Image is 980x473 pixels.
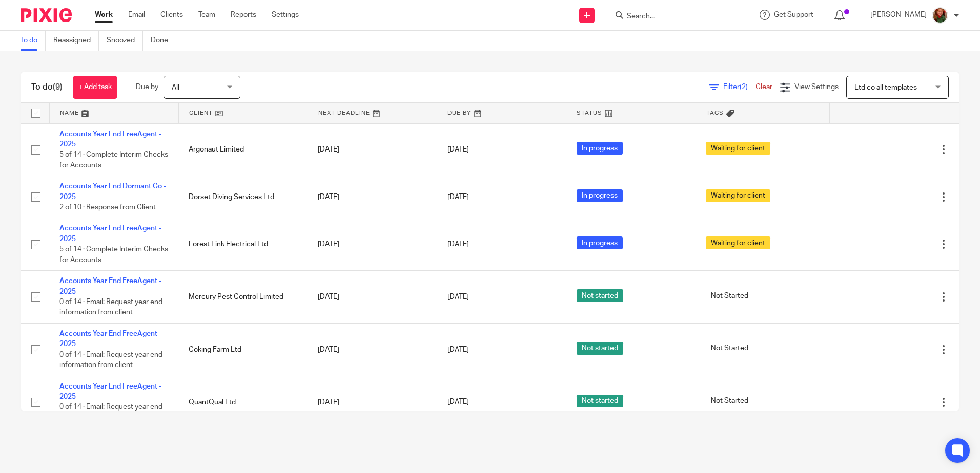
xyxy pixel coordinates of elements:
[447,346,469,353] span: [DATE]
[577,395,623,407] span: Not started
[59,383,161,400] a: Accounts Year End FreeAgent - 2025
[178,271,308,324] td: Mercury Pest Control Limited
[706,236,770,249] span: Waiting for client
[59,151,168,169] span: 5 of 14 · Complete Interim Checks for Accounts
[706,110,724,116] span: Tags
[447,146,469,153] span: [DATE]
[756,83,772,91] a: Clear
[706,189,770,202] span: Waiting for client
[178,176,308,218] td: Dorset Diving Services Ltd
[172,84,179,91] span: All
[160,10,183,20] a: Clients
[723,83,756,91] span: Filter
[59,225,161,242] a: Accounts Year End FreeAgent - 2025
[178,324,308,376] td: Coking Farm Ltd
[740,83,748,91] span: (2)
[53,31,99,51] a: Reassigned
[73,76,117,99] a: + Add task
[308,376,437,428] td: [DATE]
[151,31,176,51] a: Done
[128,10,145,20] a: Email
[706,142,770,155] span: Waiting for client
[136,82,158,92] p: Due by
[59,183,166,200] a: Accounts Year End Dormant Co - 2025
[932,7,948,24] img: sallycropped.JPG
[626,12,718,21] input: Search
[59,330,161,348] a: Accounts Year End FreeAgent - 2025
[794,83,839,91] span: View Settings
[854,84,917,91] span: Ltd co all templates
[59,404,162,422] span: 0 of 14 · Email: Request year end information from client
[706,342,753,355] span: Not Started
[231,10,256,20] a: Reports
[774,11,813,18] span: Get Support
[178,376,308,428] td: QuantQual Ltd
[706,289,753,302] span: Not Started
[59,298,162,316] span: 0 of 14 · Email: Request year end information from client
[870,10,927,20] p: [PERSON_NAME]
[31,82,63,93] h1: To do
[21,31,46,51] a: To do
[308,123,437,176] td: [DATE]
[308,176,437,218] td: [DATE]
[59,351,162,369] span: 0 of 14 · Email: Request year end information from client
[178,218,308,271] td: Forest Link Electrical Ltd
[198,10,215,20] a: Team
[107,31,143,51] a: Snoozed
[178,123,308,176] td: Argonaut Limited
[577,236,623,249] span: In progress
[577,342,623,355] span: Not started
[308,218,437,271] td: [DATE]
[447,241,469,248] span: [DATE]
[447,193,469,201] span: [DATE]
[577,289,623,302] span: Not started
[59,204,156,211] span: 2 of 10 · Response from Client
[577,142,623,155] span: In progress
[447,399,469,406] span: [DATE]
[447,293,469,300] span: [DATE]
[308,271,437,324] td: [DATE]
[308,324,437,376] td: [DATE]
[59,131,161,148] a: Accounts Year End FreeAgent - 2025
[59,246,168,264] span: 5 of 14 · Complete Interim Checks for Accounts
[95,10,113,20] a: Work
[59,277,161,295] a: Accounts Year End FreeAgent - 2025
[577,189,623,202] span: In progress
[706,395,753,407] span: Not Started
[21,8,72,22] img: Pixie
[272,10,299,20] a: Settings
[53,83,63,91] span: (9)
